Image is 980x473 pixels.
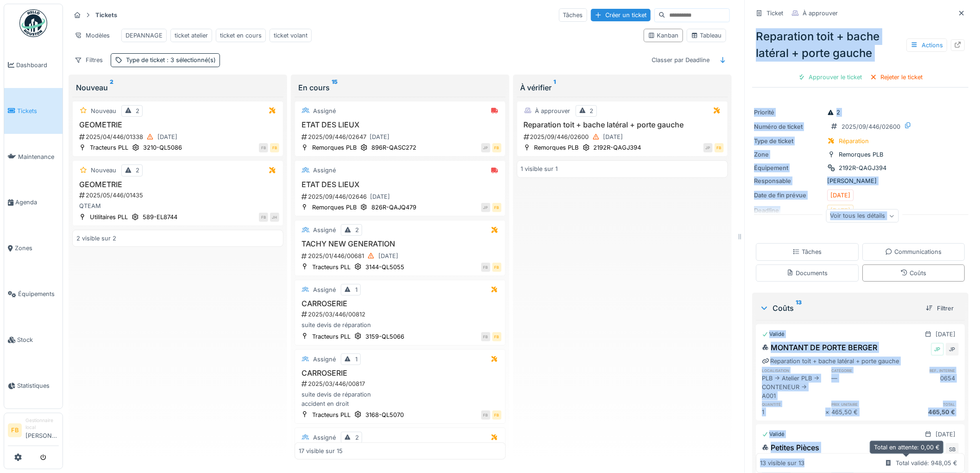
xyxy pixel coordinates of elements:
[15,198,59,207] span: Agenda
[936,330,956,339] div: [DATE]
[299,120,502,129] h3: ETAT DES LIEUX
[896,367,959,373] h6: ref. interne
[70,29,114,42] div: Modèles
[17,335,59,344] span: Stock
[270,143,279,152] div: FB
[175,31,208,40] div: ticket atelier
[832,367,895,373] h6: catégorie
[832,374,895,401] div: —
[92,11,121,19] strong: Tickets
[301,191,502,202] div: 2025/09/446/02646
[535,107,571,115] div: À approuver
[762,342,878,353] div: MONTANT DE PORTE BERGER
[259,143,268,152] div: FB
[313,107,336,115] div: Assigné
[896,401,959,407] h6: total
[313,433,336,442] div: Assigné
[754,177,967,185] div: [PERSON_NAME]
[270,213,279,222] div: JH
[754,108,824,117] div: Priorité
[754,137,824,145] div: Type de ticket
[299,299,502,308] h3: CARROSERIE
[521,120,724,129] h3: Reparation toit + bache latéral + porte gauche
[767,9,784,18] div: Ticket
[313,226,336,234] div: Assigné
[896,408,959,416] div: 465,50 €
[4,88,63,134] a: Tickets
[492,143,502,152] div: FB
[492,410,502,420] div: FB
[313,355,336,364] div: Assigné
[76,234,116,243] div: 2 visible sur 2
[4,271,63,317] a: Équipements
[648,31,679,40] div: Kanban
[492,203,502,212] div: FB
[754,177,824,185] div: Responsable
[365,332,404,341] div: 3159-QL5066
[355,433,359,442] div: 2
[754,191,824,200] div: Date de fin prévue
[312,332,351,341] div: Tracteurs PLL
[25,417,59,444] li: [PERSON_NAME]
[165,57,216,63] span: : 3 sélectionné(s)
[481,203,490,212] div: JP
[301,250,502,262] div: 2025/01/446/00681
[826,408,832,416] div: ×
[839,150,884,159] div: Remorques PLB
[793,247,822,256] div: Tâches
[136,107,139,115] div: 2
[691,31,722,40] div: Tableau
[492,332,502,341] div: FB
[832,408,895,416] div: 465,50 €
[762,430,785,438] div: Validé
[762,330,785,338] div: Validé
[76,202,279,210] div: QTEAM
[70,53,107,67] div: Filtres
[143,213,177,221] div: 589-EL8744
[16,61,59,69] span: Dashboard
[754,150,824,159] div: Zone
[136,166,139,175] div: 2
[760,459,805,467] div: 13 visible sur 13
[931,343,944,356] div: JP
[559,8,587,22] div: Tâches
[648,53,714,67] div: Classer par Deadline
[157,132,177,141] div: [DATE]
[754,122,824,131] div: Numéro de ticket
[896,374,959,401] div: 0654
[370,132,389,141] div: [DATE]
[90,143,128,152] div: Tracteurs PLL
[787,269,828,277] div: Documents
[492,263,502,272] div: FB
[8,417,59,446] a: FB Gestionnaire local[PERSON_NAME]
[110,82,113,93] sup: 2
[523,131,724,143] div: 2025/09/446/02600
[126,31,163,40] div: DEPANNAGE
[220,31,262,40] div: ticket en cours
[521,82,724,93] div: À vérifier
[378,252,398,260] div: [DATE]
[301,310,502,319] div: 2025/03/446/00812
[826,209,899,223] div: Voir tous les détails
[534,143,579,152] div: Remorques PLB
[901,269,927,277] div: Coûts
[355,226,359,234] div: 2
[481,332,490,341] div: FB
[313,166,336,175] div: Assigné
[842,122,901,131] div: 2025/09/446/02600
[91,166,116,175] div: Nouveau
[4,317,63,363] a: Stock
[15,244,59,252] span: Zones
[370,192,390,201] div: [DATE]
[4,180,63,226] a: Agenda
[4,134,63,180] a: Maintenance
[90,213,128,221] div: Utilitaires PLL
[91,107,116,115] div: Nouveau
[19,9,47,37] img: Badge_color-CXgf-gQk.svg
[803,9,838,18] div: À approuver
[603,132,623,141] div: [DATE]
[313,285,336,294] div: Assigné
[299,369,502,378] h3: CARROSERIE
[4,226,63,271] a: Zones
[839,164,887,172] div: 2192R-QAGJ394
